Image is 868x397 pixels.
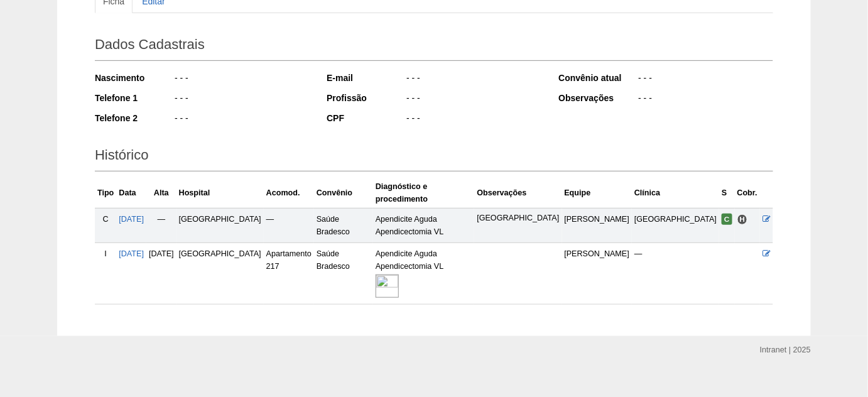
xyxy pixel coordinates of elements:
[327,112,405,124] div: CPF
[176,178,264,209] th: Hospital
[149,249,174,258] span: [DATE]
[474,178,561,209] th: Observações
[562,242,632,304] td: [PERSON_NAME]
[327,72,405,84] div: E-mail
[314,178,373,209] th: Convênio
[176,208,264,242] td: [GEOGRAPHIC_DATA]
[173,92,310,107] div: - - -
[405,72,541,87] div: - - -
[314,208,373,242] td: Saúde Bradesco
[95,92,173,104] div: Telefone 1
[760,344,811,356] div: Intranet | 2025
[264,178,314,209] th: Acomod.
[373,208,475,242] td: Apendicite Aguda Apendicectomia VL
[119,249,144,258] a: [DATE]
[95,72,173,84] div: Nascimento
[173,72,310,87] div: - - -
[264,242,314,304] td: Apartamento 217
[373,242,475,304] td: Apendicite Aguda Apendicectomia VL
[146,178,176,209] th: Alta
[719,178,735,209] th: S
[632,178,719,209] th: Clínica
[735,178,760,209] th: Cobr.
[373,178,475,209] th: Diagnóstico e procedimento
[637,92,773,107] div: - - -
[97,247,114,260] div: I
[264,208,314,242] td: —
[562,178,632,209] th: Equipe
[477,213,559,224] p: [GEOGRAPHIC_DATA]
[119,215,144,224] a: [DATE]
[146,208,176,242] td: —
[95,32,773,61] h2: Dados Cadastrais
[173,112,310,128] div: - - -
[116,178,146,209] th: Data
[562,208,632,242] td: [PERSON_NAME]
[95,143,773,171] h2: Histórico
[405,112,541,128] div: - - -
[632,242,719,304] td: —
[176,242,264,304] td: [GEOGRAPHIC_DATA]
[95,178,116,209] th: Tipo
[95,112,173,124] div: Telefone 2
[558,72,637,84] div: Convênio atual
[314,242,373,304] td: Saúde Bradesco
[722,214,732,225] span: Confirmada
[637,72,773,87] div: - - -
[405,92,541,107] div: - - -
[558,92,637,104] div: Observações
[632,208,719,242] td: [GEOGRAPHIC_DATA]
[97,213,114,226] div: C
[737,214,748,225] span: Hospital
[327,92,405,104] div: Profissão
